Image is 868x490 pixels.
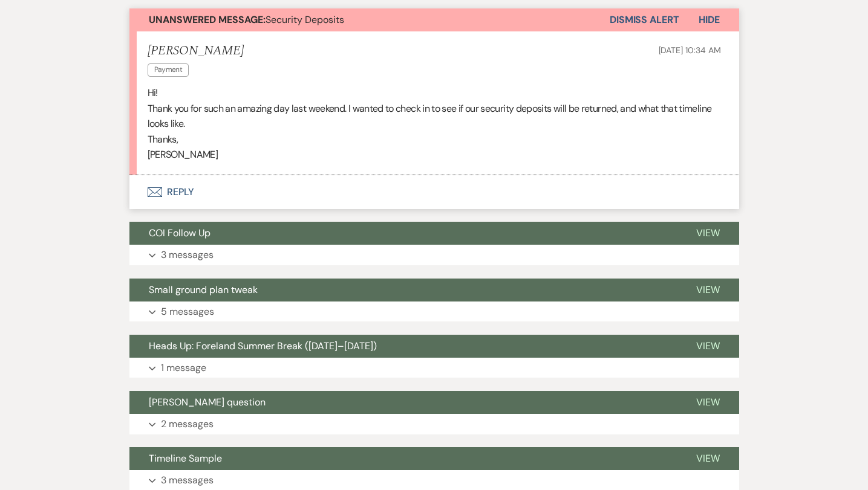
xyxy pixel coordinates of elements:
p: 1 message [161,360,206,376]
button: Timeline Sample [129,447,677,470]
p: Thanks, [148,132,721,147]
p: Thank you for such an amazing day last weekend. I wanted to check in to see if our security depos... [148,101,721,132]
button: 3 messages [129,245,739,265]
span: View [696,227,720,239]
button: 5 messages [129,301,739,322]
span: Heads Up: Foreland Summer Break ([DATE]–[DATE]) [149,340,377,352]
span: Payment [148,63,189,76]
button: 1 message [129,358,739,378]
button: 2 messages [129,414,739,434]
button: Unanswered Message:Security Deposits [129,8,610,31]
span: Hide [699,13,720,26]
p: 3 messages [161,247,214,263]
span: View [696,452,720,465]
span: View [696,340,720,352]
button: Heads Up: Foreland Summer Break ([DATE]–[DATE]) [129,335,677,358]
span: View [696,396,720,408]
button: Reply [129,175,739,209]
span: Small ground plan tweak [149,283,258,296]
button: [PERSON_NAME] question [129,391,677,414]
span: Security Deposits [149,13,344,26]
strong: Unanswered Message: [149,13,266,26]
button: Dismiss Alert [610,8,679,31]
p: Hi! [148,85,721,101]
span: View [696,283,720,296]
button: View [677,447,739,470]
button: Hide [679,8,739,31]
p: 5 messages [161,304,214,320]
span: [DATE] 10:34 AM [659,45,721,56]
h5: [PERSON_NAME] [148,44,244,59]
span: Timeline Sample [149,452,222,465]
p: 3 messages [161,472,214,488]
span: [PERSON_NAME] question [149,396,266,408]
p: 2 messages [161,416,214,432]
button: COI Follow Up [129,222,677,245]
span: COI Follow Up [149,227,210,239]
button: View [677,279,739,301]
button: View [677,222,739,245]
button: View [677,335,739,358]
p: [PERSON_NAME] [148,147,721,163]
button: View [677,391,739,414]
button: Small ground plan tweak [129,279,677,301]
